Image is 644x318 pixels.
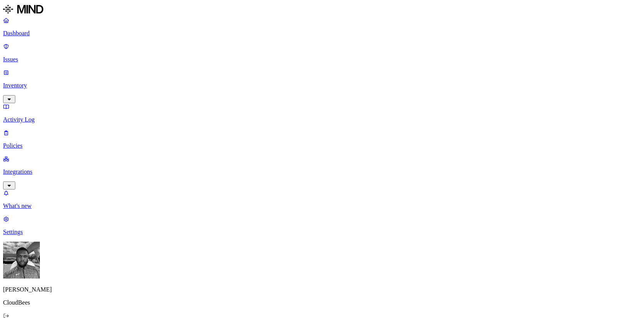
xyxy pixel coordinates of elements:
a: Settings [3,216,641,236]
img: MIND [3,3,43,15]
img: Cameron White [3,242,40,278]
p: CloudBees [3,299,641,306]
p: Settings [3,229,641,236]
p: Policies [3,142,641,149]
p: Issues [3,56,641,63]
p: What's new [3,203,641,209]
a: MIND [3,3,641,17]
a: Policies [3,129,641,149]
a: Inventory [3,69,641,102]
a: What's new [3,189,641,209]
p: Inventory [3,82,641,89]
a: Integrations [3,155,641,188]
a: Issues [3,43,641,63]
p: Integrations [3,168,641,175]
a: Activity Log [3,103,641,123]
p: Activity Log [3,116,641,123]
p: Dashboard [3,30,641,37]
a: Dashboard [3,17,641,37]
